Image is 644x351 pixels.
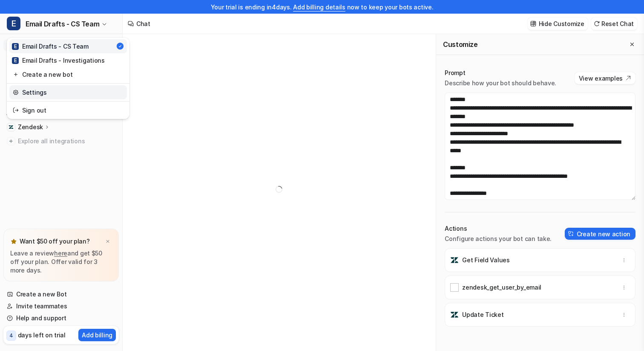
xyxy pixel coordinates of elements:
[12,57,19,64] span: E
[13,70,19,79] img: reset
[7,17,20,30] span: E
[13,88,19,97] img: reset
[7,38,129,119] div: EEmail Drafts - CS Team
[12,43,19,50] span: E
[9,103,127,117] a: Sign out
[9,85,127,99] a: Settings
[12,42,89,51] div: Email Drafts - CS Team
[9,67,127,81] a: Create a new bot
[13,106,19,115] img: reset
[12,56,105,65] div: Email Drafts - Investigations
[26,18,99,30] span: Email Drafts - CS Team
